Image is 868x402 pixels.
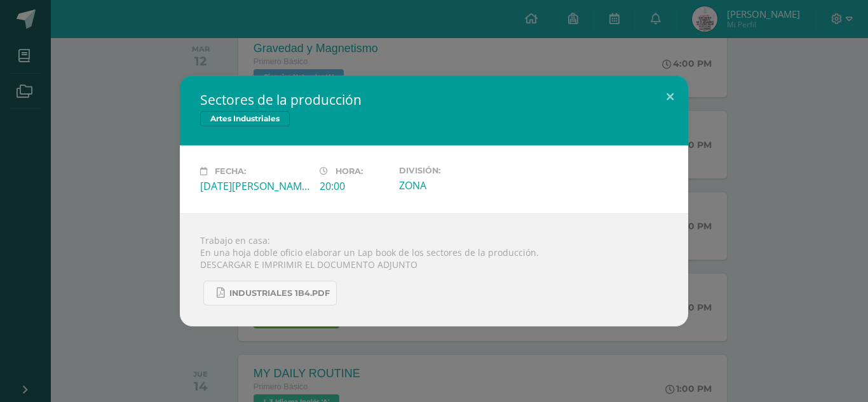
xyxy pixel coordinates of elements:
[652,76,688,119] button: Close (Esc)
[203,281,337,305] a: INDUSTRIALES 1B4.pdf
[180,213,688,326] div: Trabajo en casa: En una hoja doble oficio elaborar un Lap book de los sectores de la producción. ...
[320,179,389,193] div: 20:00
[215,166,246,176] span: Fecha:
[200,111,290,126] span: Artes Industriales
[399,166,508,175] label: División:
[399,178,508,192] div: ZONA
[229,288,330,298] span: INDUSTRIALES 1B4.pdf
[200,91,668,109] h2: Sectores de la producción
[200,179,309,193] div: [DATE][PERSON_NAME]
[336,166,363,176] span: Hora:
